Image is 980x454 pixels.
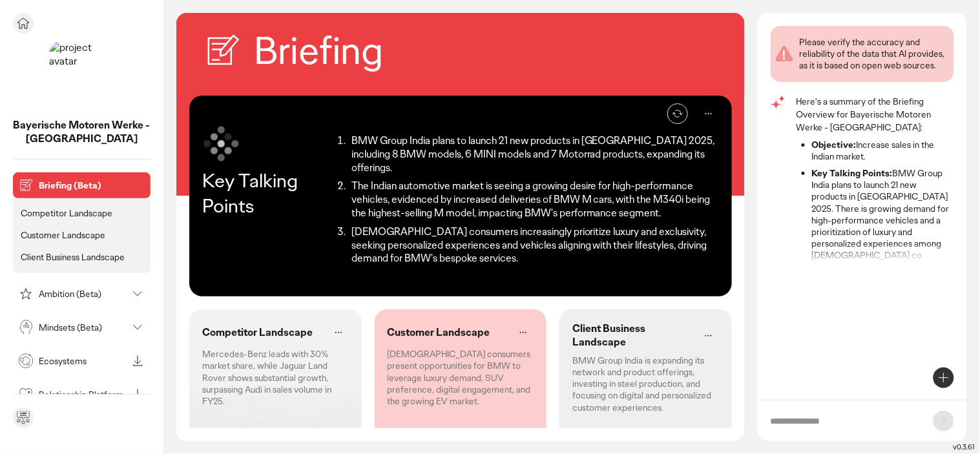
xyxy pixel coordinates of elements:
[348,180,719,220] li: The Indian automotive market is seeing a growing desire for high-performance vehicles, evidenced ...
[49,41,114,106] img: project avatar
[388,348,534,407] p: [DEMOGRAPHIC_DATA] consumers present opportunities for BMW to leverage luxury demand, SUV prefere...
[812,139,954,162] li: Increase sales in the Indian market.
[39,356,127,366] p: Ecosystems
[800,36,949,72] div: Please verify the accuracy and reliability of the data that AI provides, as it is based on open w...
[13,119,151,146] p: Bayerische Motoren Werke - India
[572,322,693,349] p: Client Business Landscape
[254,26,383,76] h2: Briefing
[812,167,893,179] strong: Key Talking Points:
[202,348,349,407] p: Mercedes-Benz leads with 30% market share, while Jaguar Land Rover shows substantial growth, surp...
[348,225,719,265] li: [DEMOGRAPHIC_DATA] consumers increasingly prioritize luxury and exclusivity, seeking personalized...
[39,181,145,190] p: Briefing (Beta)
[202,168,331,218] p: Key Talking Points
[13,408,34,428] div: Send feedback
[388,326,490,340] p: Customer Landscape
[202,326,313,340] p: Competitor Landscape
[21,251,125,263] p: Client Business Landscape
[21,229,105,241] p: Customer Landscape
[812,167,954,262] li: BMW Group India plans to launch 21 new products in [GEOGRAPHIC_DATA] 2025. There is growing deman...
[39,323,127,332] p: Mindsets (Beta)
[348,134,719,174] li: BMW Group India plans to launch 21 new products in [GEOGRAPHIC_DATA] 2025, including 8 BMW models...
[812,139,857,150] strong: Objective:
[39,289,127,298] p: Ambition (Beta)
[202,124,241,163] img: symbol
[797,95,954,134] p: Here's a summary of the Briefing Overview for Bayerische Motoren Werke - [GEOGRAPHIC_DATA]:
[21,207,112,219] p: Competitor Landscape
[572,355,719,413] p: BMW Group India is expanding its network and product offerings, investing in steel production, an...
[667,103,688,124] button: Refresh
[39,390,127,399] p: Relationship Platform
